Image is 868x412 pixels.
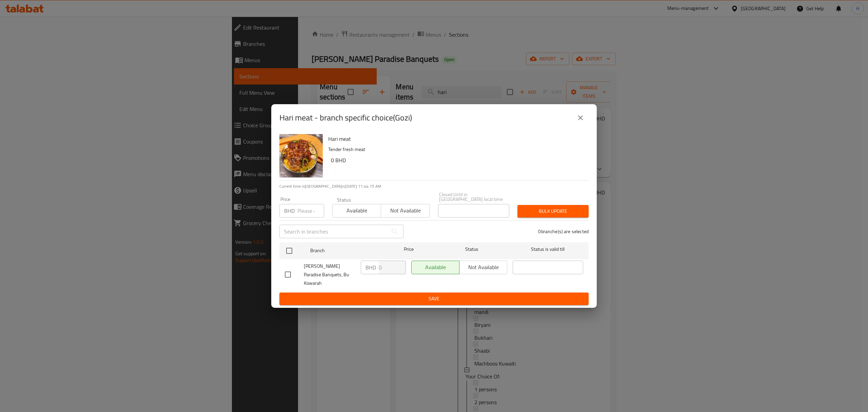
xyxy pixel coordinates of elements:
button: Available [332,204,381,218]
span: Branch [310,246,381,255]
p: BHD [284,207,295,215]
input: Please enter price [297,204,324,218]
span: Status [437,245,507,254]
span: Not available [384,206,427,216]
span: Available [335,206,378,216]
p: Current time in [GEOGRAPHIC_DATA] is [DATE] 11:44:15 AM [279,183,589,189]
input: Please enter price [379,261,406,274]
p: BHD [366,263,376,271]
span: Bulk update [523,207,583,216]
button: close [572,110,589,126]
span: [PERSON_NAME] Paradise Banquets, Bu Kowarah [304,262,355,287]
button: Save [279,293,589,305]
input: Search in branches [279,225,388,238]
h2: Hari meat - branch specific choice(Gozi) [279,112,412,123]
img: Hari meat [279,134,323,177]
span: Save [285,295,583,303]
span: Status is valid till [513,245,583,254]
h6: Hari meat [328,134,583,144]
span: Price [386,245,431,254]
h6: 0 BHD [331,155,583,165]
p: Tender fresh meat [328,145,583,154]
button: Not available [381,204,430,218]
p: 0 branche(s) are selected [538,228,589,235]
button: Bulk update [517,205,589,218]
